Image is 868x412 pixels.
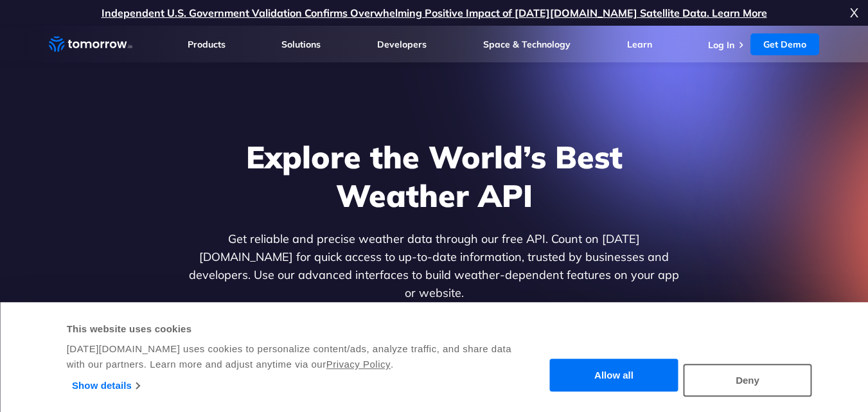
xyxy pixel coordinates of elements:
[750,33,819,55] a: Get Demo
[326,359,391,370] a: Privacy Policy
[186,230,682,302] p: Get reliable and precise weather data through our free API. Count on [DATE][DOMAIN_NAME] for quic...
[102,6,767,19] a: Independent U.S. Government Validation Confirms Overwhelming Positive Impact of [DATE][DOMAIN_NAM...
[708,39,734,51] a: Log In
[186,138,682,215] h1: Explore the World’s Best Weather API
[281,39,321,50] a: Solutions
[49,35,132,54] a: Home link
[550,359,678,392] button: Allow all
[67,321,527,337] div: This website uses cookies
[67,341,527,372] div: [DATE][DOMAIN_NAME] uses cookies to personalize content/ads, analyze traffic, and share data with...
[72,376,139,395] a: Show details
[377,39,427,50] a: Developers
[188,39,226,50] a: Products
[483,39,571,50] a: Space & Technology
[684,364,812,397] button: Deny
[627,39,652,50] a: Learn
